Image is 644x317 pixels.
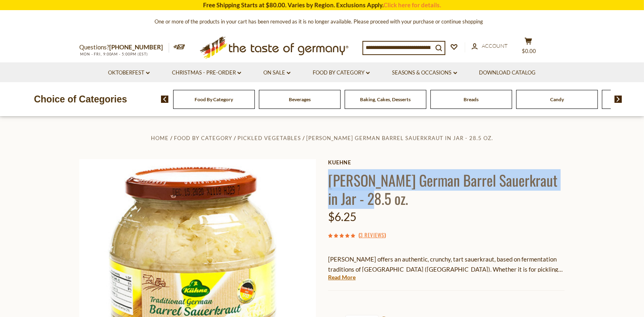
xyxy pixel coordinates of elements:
[108,68,150,77] a: Oktoberfest
[328,171,565,207] h1: [PERSON_NAME] German Barrel Sauerkraut in Jar - 28.5 oz.
[464,96,479,102] a: Breads
[614,96,622,103] img: next arrow
[306,135,493,141] a: [PERSON_NAME] German Barrel Sauerkraut in Jar - 28.5 oz.
[360,231,384,240] a: 3 Reviews
[263,68,290,77] a: On Sale
[172,68,241,77] a: Christmas - PRE-ORDER
[392,68,457,77] a: Seasons & Occasions
[472,42,508,51] a: Account
[237,135,301,141] a: Pickled Vegetables
[360,96,411,102] a: Baking, Cakes, Desserts
[195,96,233,102] a: Food By Category
[79,52,148,56] span: MON - FRI, 9:00AM - 5:00PM (EST)
[328,273,356,281] a: Read More
[174,135,232,141] a: Food By Category
[358,231,386,239] span: ( )
[550,96,564,102] a: Candy
[328,254,565,274] p: [PERSON_NAME] offers an authentic, crunchy, tart sauerkraut, based on fermentation traditions of ...
[328,210,356,223] span: $6.25
[313,68,370,77] a: Food By Category
[161,96,169,103] img: previous arrow
[383,1,441,9] a: Click here for details.
[479,68,536,77] a: Download Catalog
[522,48,536,54] span: $0.00
[151,135,169,141] a: Home
[109,43,163,51] a: [PHONE_NUMBER]
[79,42,169,53] p: Questions?
[328,159,565,166] a: Kuehne
[516,37,540,57] button: $0.00
[289,96,311,102] a: Beverages
[482,43,508,49] span: Account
